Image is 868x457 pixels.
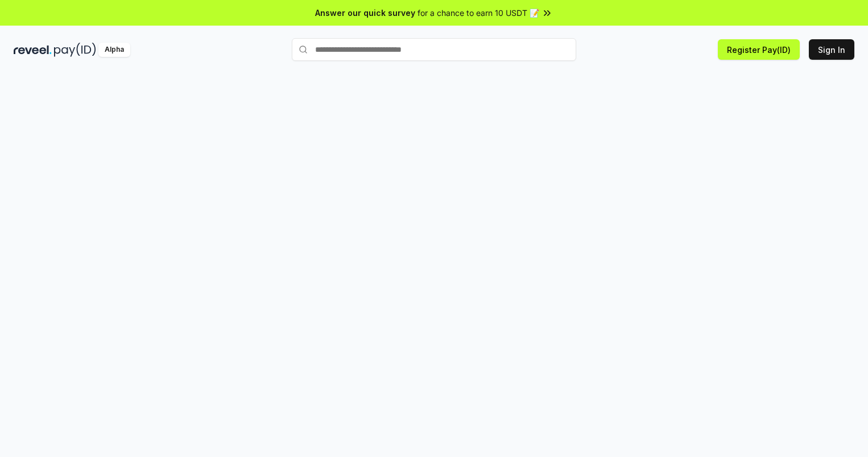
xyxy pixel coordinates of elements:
[718,39,800,60] button: Register Pay(ID)
[14,43,52,57] img: reveel_dark
[809,39,854,60] button: Sign In
[418,7,539,19] span: for a chance to earn 10 USDT 📝
[315,7,415,19] span: Answer our quick survey
[98,43,130,57] div: Alpha
[54,43,96,57] img: pay_id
